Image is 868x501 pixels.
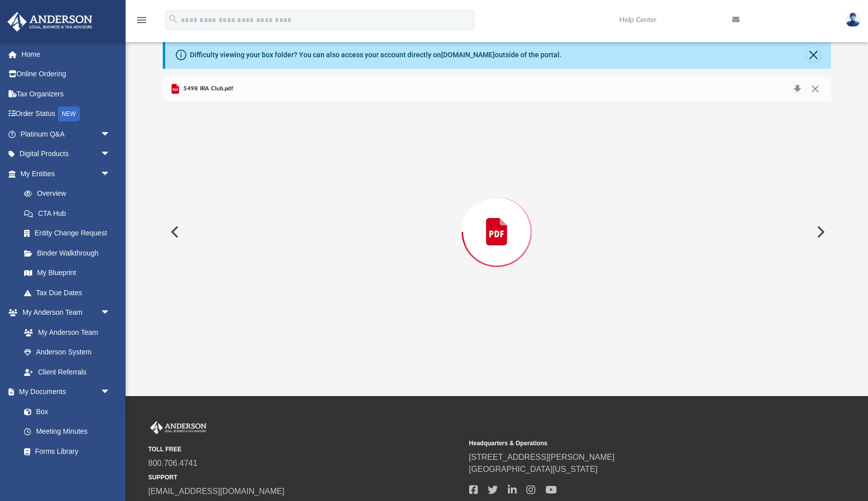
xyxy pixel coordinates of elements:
a: My Blueprint [14,263,121,283]
button: Download [788,82,806,96]
a: Home [7,44,126,64]
a: [DOMAIN_NAME] [441,51,495,59]
div: NEW [58,106,80,121]
img: User Pic [845,13,860,27]
i: menu [136,14,148,26]
a: Overview [14,184,126,204]
a: Tax Due Dates [14,283,126,303]
a: Client Referrals [14,362,121,382]
a: CTA Hub [14,203,126,223]
span: arrow_drop_down [100,164,121,184]
small: Headquarters & Operations [469,439,783,448]
small: SUPPORT [148,473,462,482]
a: Entity Change Request [14,223,126,243]
span: arrow_drop_down [100,144,121,165]
a: Order StatusNEW [7,104,126,124]
a: Meeting Minutes [14,422,121,442]
button: Close [806,48,820,62]
a: My Documentsarrow_drop_down [7,382,121,402]
span: arrow_drop_down [100,303,121,323]
a: Box [14,402,116,422]
a: My Anderson Team [14,322,116,342]
span: arrow_drop_down [100,382,121,403]
a: [STREET_ADDRESS][PERSON_NAME] [469,453,615,461]
a: menu [136,19,148,26]
div: Preview [163,76,831,361]
a: Tax Organizers [7,84,126,104]
a: Anderson System [14,342,121,362]
a: 800.706.4741 [148,459,197,467]
a: Online Ordering [7,64,126,84]
button: Previous File [163,218,185,246]
img: Anderson Advisors Platinum Portal [5,12,95,32]
button: Close [806,82,824,96]
a: Forms Library [14,441,116,461]
a: [GEOGRAPHIC_DATA][US_STATE] [469,465,598,473]
a: My Anderson Teamarrow_drop_down [7,303,121,323]
a: My Entitiesarrow_drop_down [7,164,126,184]
span: 5498 IRA Club.pdf [181,84,233,93]
a: Binder Walkthrough [14,243,126,263]
img: Anderson Advisors Platinum Portal [148,421,208,434]
span: arrow_drop_down [100,124,121,145]
a: Platinum Q&Aarrow_drop_down [7,124,126,144]
div: Difficulty viewing your box folder? You can also access your account directly on outside of the p... [190,50,562,60]
a: Notarize [14,461,121,481]
small: TOLL FREE [148,445,462,454]
button: Next File [809,218,831,246]
a: [EMAIL_ADDRESS][DOMAIN_NAME] [148,487,284,495]
a: Digital Productsarrow_drop_down [7,144,126,164]
i: search [168,14,179,25]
